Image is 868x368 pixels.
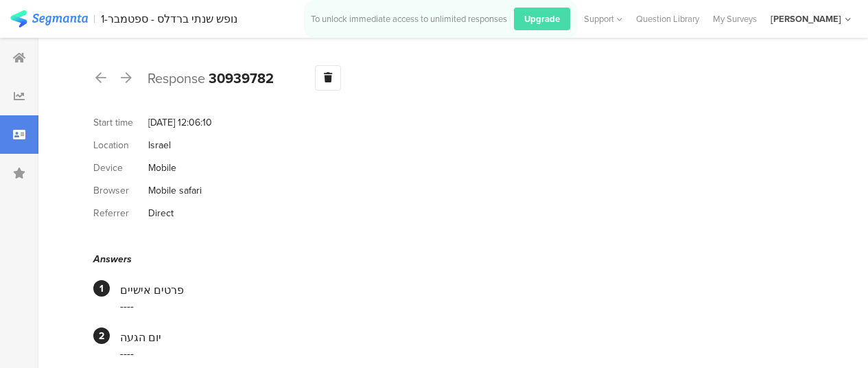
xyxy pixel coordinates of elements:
div: Israel [148,138,171,152]
div: [PERSON_NAME] [771,12,841,25]
div: 1 [93,280,110,297]
div: ---- [120,298,803,314]
div: Start time [93,115,148,130]
div: Mobile [148,161,176,175]
div: To unlock immediate access to unlimited responses [311,12,507,25]
div: Upgrade [514,8,570,30]
div: | [93,11,95,27]
div: Browser [93,183,148,198]
div: נופש שנתי ברדלס - ספטמבר-1 [101,12,237,25]
div: Answers [93,252,803,266]
div: Support [584,8,622,30]
a: Upgrade [507,8,570,30]
div: Mobile safari [148,183,202,198]
img: segmanta logo [10,10,88,27]
div: Location [93,138,148,152]
div: יום הגעה [120,330,803,345]
span: Response [148,68,205,89]
div: 2 [93,327,110,344]
div: פרטים אישיים [120,282,803,298]
div: ---- [120,345,803,361]
div: Device [93,161,148,175]
a: My Surveys [706,12,764,25]
b: 30939782 [209,68,274,89]
div: Direct [148,206,174,220]
a: Question Library [629,12,706,25]
div: [DATE] 12:06:10 [148,115,212,130]
div: Referrer [93,206,148,220]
